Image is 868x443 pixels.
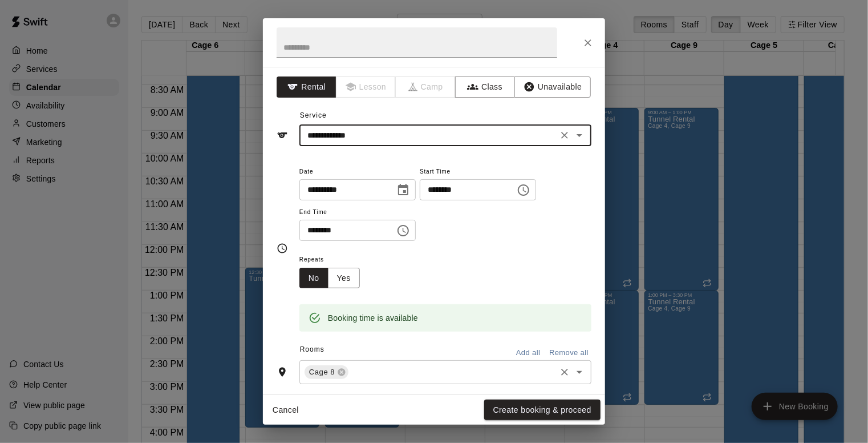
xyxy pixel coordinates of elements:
[277,130,288,141] svg: Service
[571,364,587,380] button: Open
[514,76,591,98] button: Unavailable
[305,365,348,379] div: Cage 8
[328,268,360,289] button: Yes
[571,127,587,143] button: Open
[396,76,456,98] span: Camps can only be created in the Services page
[267,400,304,421] button: Cancel
[392,179,415,202] button: Choose date, selected date is Aug 16, 2025
[300,393,591,412] span: Notes
[336,76,396,98] span: Lessons must be created in the Services page first
[546,344,591,362] button: Remove all
[299,205,416,220] span: End Time
[277,367,288,378] svg: Rooms
[299,268,328,289] button: No
[299,252,369,268] span: Repeats
[578,33,598,53] button: Close
[557,364,573,380] button: Clear
[512,179,535,202] button: Choose time, selected time is 9:00 AM
[510,344,546,362] button: Add all
[299,268,360,289] div: outlined button group
[392,219,415,242] button: Choose time, selected time is 3:30 PM
[455,76,515,98] button: Class
[277,243,288,254] svg: Timing
[277,76,336,98] button: Rental
[328,308,418,328] div: Booking time is available
[484,400,601,421] button: Create booking & proceed
[557,127,573,143] button: Clear
[305,367,339,378] span: Cage 8
[299,164,416,180] span: Date
[300,345,325,353] span: Rooms
[300,111,327,119] span: Service
[420,164,536,180] span: Start Time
